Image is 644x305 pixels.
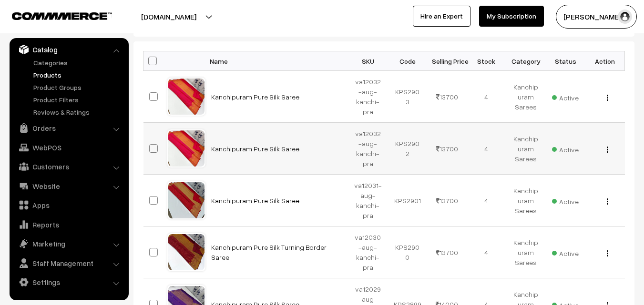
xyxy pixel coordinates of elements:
th: Name [205,51,348,71]
a: Kanchipuram Pure Silk Saree [211,145,299,153]
a: Kanchipuram Pure Silk Saree [211,93,299,101]
img: user [618,10,632,24]
a: My Subscription [479,6,544,27]
th: SKU [348,51,388,71]
td: Kanchipuram Sarees [506,123,546,175]
td: 4 [467,123,506,175]
a: Product Groups [31,82,125,92]
td: 13700 [427,175,467,226]
td: KPS2903 [388,71,427,123]
td: 4 [467,226,506,278]
td: 4 [467,71,506,123]
td: KPS2900 [388,226,427,278]
th: Category [506,51,546,71]
td: va12031-aug-kanchi-pra [348,175,388,226]
a: Marketing [12,235,125,252]
a: Hire an Expert [413,6,470,27]
a: Orders [12,119,125,137]
td: 13700 [427,71,467,123]
a: Website [12,177,125,195]
td: 13700 [427,123,467,175]
a: Apps [12,197,125,214]
img: Menu [607,250,608,256]
a: Settings [12,274,125,291]
a: Reports [12,216,125,233]
img: Menu [607,198,608,205]
a: Categories [31,58,125,68]
td: 13700 [427,226,467,278]
span: Active [552,246,579,258]
td: Kanchipuram Sarees [506,175,546,226]
th: Selling Price [427,51,467,71]
a: Product Filters [31,95,125,105]
th: Status [546,51,585,71]
a: WebPOS [12,139,125,156]
span: Active [552,90,579,103]
th: Code [388,51,427,71]
a: COMMMERCE [12,10,95,21]
a: Kanchipuram Pure Silk Turning Border Saree [211,243,327,261]
td: KPS2902 [388,123,427,175]
button: [DOMAIN_NAME] [108,5,230,29]
a: Kanchipuram Pure Silk Saree [211,197,299,205]
td: va12032-aug-kanchi-pra [348,123,388,175]
td: Kanchipuram Sarees [506,226,546,278]
span: Active [552,194,579,207]
a: Products [31,70,125,80]
img: COMMMERCE [12,12,112,20]
a: Catalog [12,41,125,58]
td: 4 [467,175,506,226]
td: KPS2901 [388,175,427,226]
a: Staff Management [12,255,125,272]
td: va12032-aug-kanchi-pra [348,71,388,123]
td: va12030-aug-kanchi-pra [348,226,388,278]
img: Menu [607,95,608,101]
a: Customers [12,158,125,175]
th: Action [585,51,625,71]
button: [PERSON_NAME] [556,5,637,29]
img: Menu [607,147,608,153]
th: Stock [467,51,506,71]
span: Active [552,142,579,155]
a: Reviews & Ratings [31,107,125,117]
td: Kanchipuram Sarees [506,71,546,123]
